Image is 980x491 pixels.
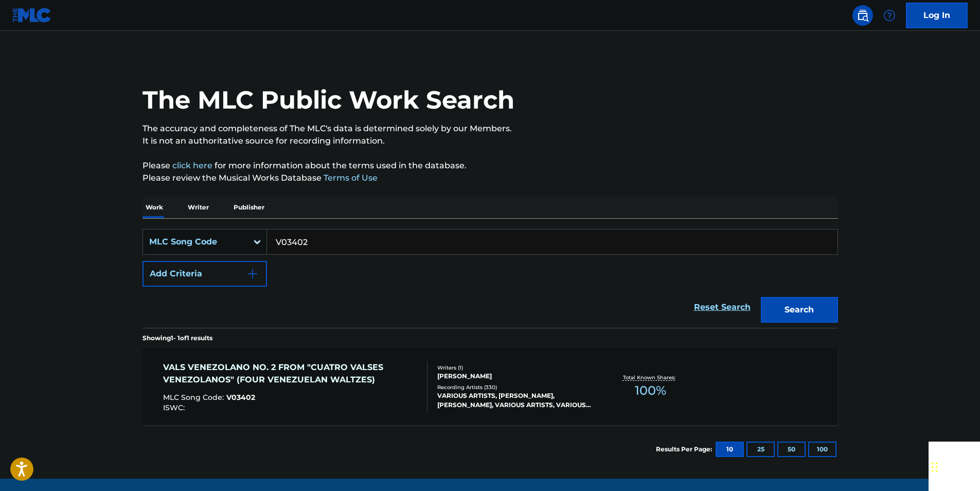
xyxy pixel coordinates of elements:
p: Writer [185,197,212,218]
p: Work [142,197,166,218]
span: V03402 [226,393,255,402]
p: Please for more information about the terms used in the database. [142,160,838,172]
a: click here [172,161,212,170]
div: MLC Song Code [149,236,242,248]
div: VARIOUS ARTISTS, [PERSON_NAME],[PERSON_NAME], VARIOUS ARTISTS, VARIOUS ARTISTS, VARIOUS ARTISTS [437,391,593,410]
div: [PERSON_NAME] [437,372,593,381]
button: 100 [808,442,836,457]
a: Public Search [852,5,873,26]
img: 9d2ae6d4665cec9f34b9.svg [246,268,259,280]
p: Total Known Shares: [623,374,678,381]
a: VALS VENEZOLANO NO. 2 FROM "CUATRO VALSES VENEZOLANOS" (FOUR VENEZUELAN WALTZES)MLC Song Code:V03... [142,348,838,425]
form: Search Form [142,229,838,328]
p: Publisher [230,197,268,218]
p: Showing 1 - 1 of 1 results [142,334,212,343]
img: MLC Logo [12,8,52,23]
span: ISWC : [163,403,187,412]
p: It is not an authoritative source for recording information. [142,135,838,147]
button: Search [761,297,838,323]
div: Help [879,5,900,26]
h1: The MLC Public Work Search [142,84,514,115]
img: search [857,9,869,22]
iframe: Chat Widget [929,442,980,491]
span: 100 % [635,381,666,400]
img: help [883,9,896,22]
div: Writers ( 1 ) [437,364,593,372]
button: Add Criteria [142,261,267,287]
p: The accuracy and completeness of The MLC's data is determined solely by our Members. [142,122,838,135]
div: VALS VENEZOLANO NO. 2 FROM "CUATRO VALSES VENEZOLANOS" (FOUR VENEZUELAN WALTZES) [163,361,419,386]
span: MLC Song Code : [163,393,226,402]
button: 10 [716,442,744,457]
a: Reset Search [689,296,756,319]
a: Terms of Use [322,173,378,183]
a: Log In [906,3,968,28]
p: Please review the Musical Works Database [142,172,838,184]
p: Results Per Page: [656,445,715,454]
button: 50 [777,442,806,457]
div: Drag [932,452,938,483]
div: Recording Artists ( 330 ) [437,383,593,391]
button: 25 [746,442,775,457]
